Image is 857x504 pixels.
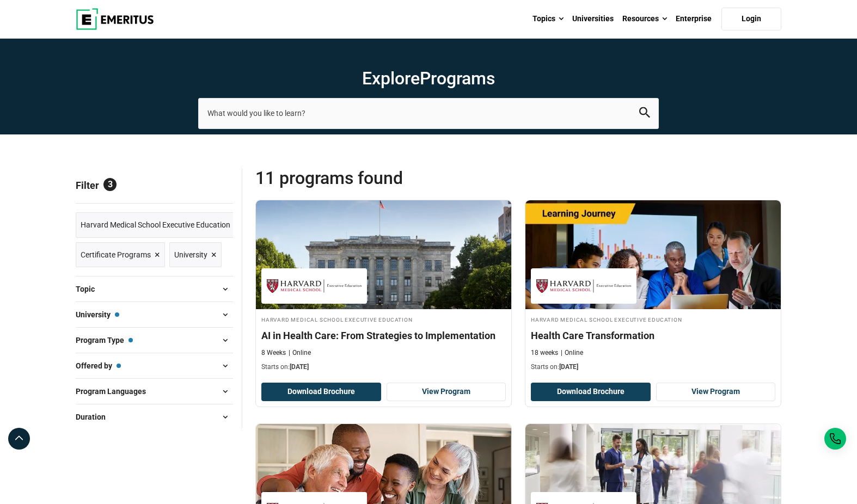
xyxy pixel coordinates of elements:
span: Harvard Medical School Executive Education [81,219,230,231]
span: Topic [76,283,103,295]
a: University × [169,242,222,268]
span: Duration [76,411,114,423]
h4: Harvard Medical School Executive Education [261,315,506,324]
h1: Explore [198,67,659,89]
img: AI in Health Care: From Strategies to Implementation | Online Healthcare Course [256,200,511,309]
a: Reset all [199,180,233,194]
span: × [155,247,160,263]
img: Health Care Transformation | Online Healthcare Course [525,200,781,309]
button: search [639,107,650,120]
button: Topic [76,281,233,297]
span: Offered by [76,360,121,372]
p: Online [289,348,311,358]
a: search [639,110,650,120]
button: Program Languages [76,383,233,399]
img: Harvard Medical School Executive Education [267,274,362,298]
h4: Health Care Transformation [531,329,775,342]
input: search-page [198,98,659,128]
span: [DATE] [290,363,309,371]
span: Programs [420,68,495,89]
a: View Program [387,383,506,401]
a: View Program [656,383,776,401]
img: Harvard Medical School Executive Education [536,274,631,298]
span: 11 Programs found [255,167,518,189]
span: University [76,309,119,321]
p: Filter [76,167,233,203]
p: Starts on: [531,362,775,372]
span: [DATE] [559,363,578,371]
span: University [174,249,207,261]
span: Program Languages [76,385,155,397]
p: 8 Weeks [261,348,286,358]
a: Login [721,8,781,30]
a: Healthcare Course by Harvard Medical School Executive Education - August 14, 2025 Harvard Medical... [256,200,511,378]
span: Certificate Programs [81,249,151,261]
span: × [211,247,217,263]
button: Program Type [76,332,233,348]
p: Starts on: [261,362,506,372]
a: Harvard Medical School Executive Education × [76,212,244,238]
button: Offered by [76,358,233,374]
p: Online [561,348,583,358]
a: Certificate Programs × [76,242,165,268]
button: Download Brochure [261,383,381,401]
span: 3 [103,178,117,191]
button: University [76,306,233,323]
h4: Harvard Medical School Executive Education [531,315,775,324]
h4: AI in Health Care: From Strategies to Implementation [261,329,506,342]
p: 18 weeks [531,348,558,358]
span: Program Type [76,334,133,346]
button: Duration [76,409,233,425]
a: Healthcare Course by Harvard Medical School Executive Education - August 14, 2025 Harvard Medical... [525,200,781,378]
button: Download Brochure [531,383,651,401]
